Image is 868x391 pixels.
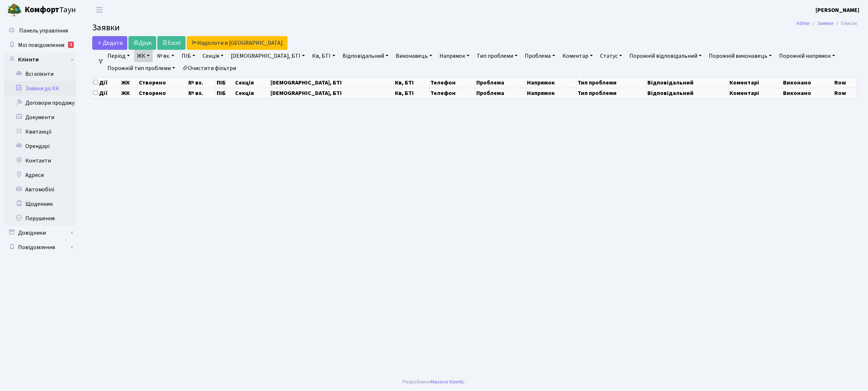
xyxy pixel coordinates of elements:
[134,50,153,62] a: ЖК
[187,88,216,98] th: № вх.
[729,88,782,98] th: Коментарі
[431,378,464,386] a: Massive Kinetic
[833,19,857,27] li: Список
[4,139,76,153] a: Орендарі
[4,197,76,211] a: Щоденник
[128,36,156,50] a: Друк
[216,88,234,98] th: ПІБ
[4,168,76,182] a: Адреси
[526,88,577,98] th: Напрямок
[200,50,226,62] a: Секція
[393,50,435,62] a: Виконавець
[154,50,177,62] a: № вх.
[476,88,526,98] th: Проблема
[216,77,234,88] th: ПІБ
[474,50,520,62] a: Тип проблеми
[228,50,308,62] a: [DEMOGRAPHIC_DATA], БТІ
[437,50,472,62] a: Напрямок
[4,182,76,197] a: Автомобілі
[179,50,198,62] a: ПІБ
[68,42,74,48] div: 1
[597,50,625,62] a: Статус
[776,50,838,62] a: Порожній напрямок
[834,88,857,98] th: Row
[4,110,76,125] a: Документи
[429,77,476,88] th: Телефон
[522,50,558,62] a: Проблема
[138,77,187,88] th: Створено
[92,36,127,50] a: Додати
[577,88,647,98] th: Тип проблеми
[120,77,138,88] th: ЖК
[796,19,810,27] a: Admin
[25,4,59,16] b: Комфорт
[394,88,429,98] th: Кв, БТІ
[403,378,465,386] div: Розроблено .
[105,62,178,74] a: Порожній тип проблеми
[187,36,288,50] a: Надіслати в [GEOGRAPHIC_DATA]
[394,77,429,88] th: Кв, БТІ
[269,88,394,98] th: [DEMOGRAPHIC_DATA], БТІ
[706,50,775,62] a: Порожній виконавець
[25,4,76,16] span: Таун
[4,81,76,96] a: Заявки до КК
[834,77,857,88] th: Row
[179,62,239,74] a: Очистити фільтри
[559,50,596,62] a: Коментар
[105,50,133,62] a: Період
[4,240,76,255] a: Повідомлення
[234,88,269,98] th: Секція
[120,88,138,98] th: ЖК
[729,77,782,88] th: Коментарі
[4,153,76,168] a: Контакти
[4,52,76,67] a: Клієнти
[19,27,68,35] span: Панель управління
[816,6,859,14] b: [PERSON_NAME]
[577,77,647,88] th: Тип проблеми
[4,125,76,139] a: Квитанції
[782,88,834,98] th: Виконано
[4,38,76,52] a: Мої повідомлення1
[97,39,123,47] span: Додати
[4,23,76,38] a: Панель управління
[429,88,476,98] th: Телефон
[817,19,833,27] a: Заявки
[647,77,729,88] th: Відповідальний
[93,77,120,88] th: Дії
[18,41,64,49] span: Мої повідомлення
[647,88,729,98] th: Відповідальний
[4,67,76,81] a: Всі клієнти
[782,77,834,88] th: Виконано
[157,36,186,50] a: Excel
[269,77,394,88] th: [DEMOGRAPHIC_DATA], БТІ
[92,21,120,34] span: Заявки
[340,50,391,62] a: Відповідальний
[526,77,577,88] th: Напрямок
[234,77,269,88] th: Секція
[7,3,22,17] img: logo.png
[476,77,526,88] th: Проблема
[138,88,187,98] th: Створено
[786,16,868,31] nav: breadcrumb
[4,211,76,226] a: Порушення
[816,6,859,14] a: [PERSON_NAME]
[93,88,120,98] th: Дії
[187,77,216,88] th: № вх.
[90,4,109,16] button: Переключити навігацію
[626,50,705,62] a: Порожній відповідальний
[4,226,76,240] a: Довідники
[309,50,338,62] a: Кв, БТІ
[4,96,76,110] a: Договори продажу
